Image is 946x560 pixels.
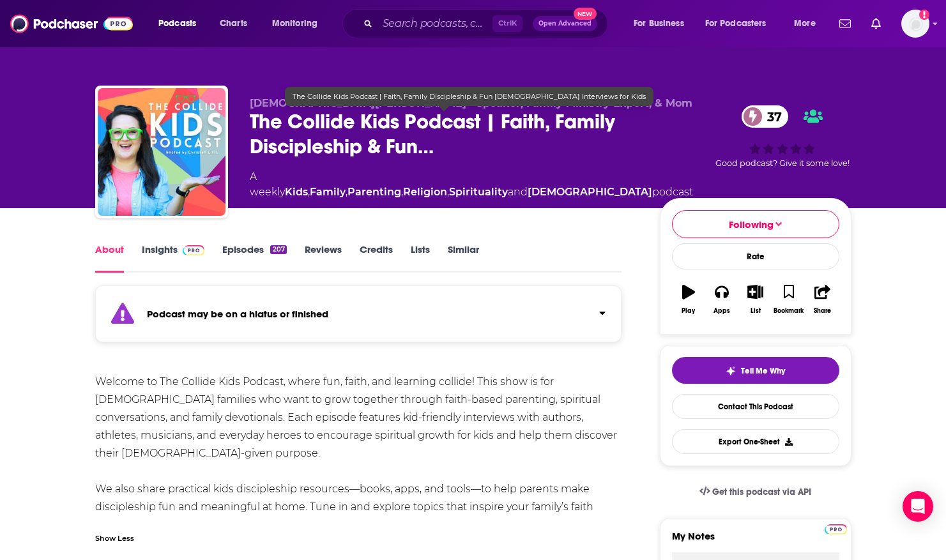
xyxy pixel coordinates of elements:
a: Similar [448,243,479,273]
span: Podcasts [158,15,196,33]
span: , [401,186,403,198]
a: Religion [403,186,447,198]
span: Good podcast? Give it some love! [715,158,850,168]
span: New [574,8,597,20]
button: tell me why sparkleTell Me Why [672,357,839,384]
button: Export One-Sheet [672,429,839,454]
span: and [508,186,528,198]
img: Podchaser Pro [825,524,847,534]
img: The Collide Kids Podcast | Faith, Family Discipleship & Fun Christian Interviews for Kids [98,88,225,216]
img: User Profile [901,10,929,38]
a: Show notifications dropdown [834,13,856,34]
img: Podchaser - Follow, Share and Rate Podcasts [10,11,133,36]
div: Apps [713,307,730,315]
input: Search podcasts, credits, & more... [378,13,492,34]
span: , [447,186,449,198]
div: 207 [270,245,286,254]
a: Spirituality [449,186,508,198]
div: Welcome to The Collide Kids Podcast, where fun, faith, and learning collide! This show is for [DE... [95,373,622,534]
div: Search podcasts, credits, & more... [355,9,620,38]
div: Open Intercom Messenger [903,491,933,522]
button: Bookmark [772,276,805,322]
button: open menu [149,13,213,34]
a: InsightsPodchaser Pro [142,243,205,273]
div: A weekly podcast [250,169,693,200]
span: Logged in as ShellB [901,10,929,38]
span: More [794,15,816,33]
strong: Podcast may be on a hiatus or finished [147,308,328,320]
a: Parenting [347,186,401,198]
a: Kids [285,186,308,198]
a: Episodes207 [222,243,286,273]
button: Open AdvancedNew [533,16,597,31]
span: Tell Me Why [741,366,785,376]
span: , [308,186,310,198]
a: Family [310,186,346,198]
a: 37 [742,105,788,128]
a: Lists [411,243,430,273]
button: Share [805,276,839,322]
button: open menu [625,13,700,34]
button: open menu [263,13,334,34]
button: Following [672,210,839,238]
div: Play [682,307,695,315]
a: Contact This Podcast [672,394,839,419]
div: Rate [672,243,839,269]
a: [DEMOGRAPHIC_DATA] [528,186,652,198]
a: Get this podcast via API [689,476,822,508]
a: About [95,243,124,273]
span: [DEMOGRAPHIC_DATA][PERSON_NAME] - Speaker, Family Ministry Expert, & Mom [250,97,692,109]
div: The Collide Kids Podcast | Faith, Family Discipleship & Fun [DEMOGRAPHIC_DATA] Interviews for Kids [285,87,653,106]
span: Following [729,218,774,231]
span: Open Advanced [538,20,591,27]
label: My Notes [672,530,839,552]
div: 37Good podcast? Give it some love! [713,97,851,177]
span: Charts [220,15,247,33]
span: 37 [754,105,788,128]
a: Credits [360,243,393,273]
span: , [346,186,347,198]
button: Show profile menu [901,10,929,38]
div: Share [814,307,831,315]
img: tell me why sparkle [726,366,736,376]
button: Play [672,276,705,322]
span: Ctrl K [492,15,523,32]
a: Pro website [825,522,847,534]
img: Podchaser Pro [183,245,205,255]
svg: Add a profile image [919,10,929,20]
a: Charts [211,13,255,34]
div: List [751,307,761,315]
button: open menu [785,13,832,34]
span: Monitoring [272,15,317,33]
button: Apps [705,276,738,322]
button: open menu [697,13,785,34]
a: Show notifications dropdown [866,13,886,34]
div: Bookmark [774,307,804,315]
span: For Podcasters [705,15,767,33]
button: List [738,276,772,322]
span: For Business [634,15,684,33]
a: Reviews [305,243,342,273]
span: Get this podcast via API [712,487,811,497]
section: Click to expand status details [95,293,622,342]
